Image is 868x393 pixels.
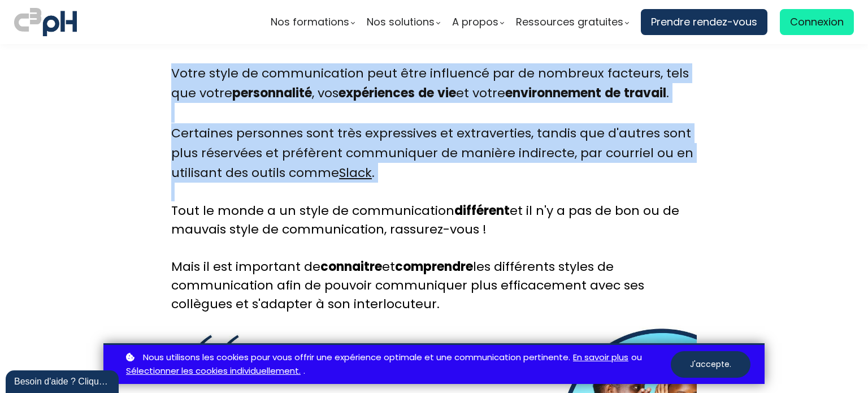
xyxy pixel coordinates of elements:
[418,84,434,102] b: de
[171,201,697,313] p: Tout le monde a un style de communication et il n'y a pas de bon ou de mauvais style de communica...
[437,84,456,102] b: vie
[320,258,382,275] b: connaitre
[651,14,757,31] span: Prendre rendez-vous
[790,14,844,31] span: Connexion
[624,84,666,102] b: travail
[505,84,601,102] b: environnement
[143,351,570,365] span: Nous utilisons les cookies pour vous offrir une expérience optimale et une communication pertinente.
[339,164,372,182] a: Slack
[14,6,77,38] img: logo C3PH
[452,14,498,31] span: A propos
[454,202,510,219] b: différent
[338,84,415,102] b: expériences
[573,351,628,365] a: En savoir plus
[126,364,301,378] a: Sélectionner les cookies individuellement.
[641,9,767,35] a: Prendre rendez-vous
[271,14,349,31] span: Nos formations
[516,14,623,31] span: Ressources gratuites
[232,84,312,102] b: personnalité
[780,9,854,35] a: Connexion
[605,84,620,102] b: de
[6,368,121,393] iframe: chat widget
[367,14,435,31] span: Nos solutions
[395,258,473,275] b: comprendre
[123,351,671,379] p: ou .
[671,351,750,378] button: J'accepte.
